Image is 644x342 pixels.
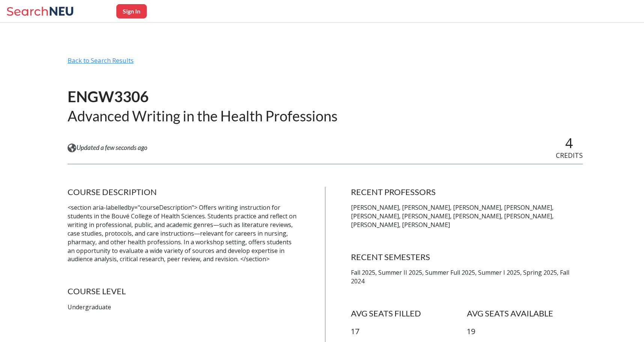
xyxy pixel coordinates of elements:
[68,286,299,297] h4: COURSE LEVEL
[556,151,583,160] span: CREDITS
[68,107,337,125] h2: Advanced Writing in the Health Professions
[467,308,583,319] h4: AVG SEATS AVAILABLE
[68,303,299,312] p: Undergraduate
[467,326,583,337] p: 19
[351,326,467,337] p: 17
[351,203,583,229] p: [PERSON_NAME], [PERSON_NAME], [PERSON_NAME], [PERSON_NAME], [PERSON_NAME], [PERSON_NAME], [PERSON...
[351,268,583,286] p: Fall 2025, Summer II 2025, Summer Full 2025, Summer I 2025, Spring 2025, Fall 2024
[68,203,299,263] p: <section aria-labelledby="courseDescription"> Offers writing instruction for students in the Bouv...
[68,87,337,106] h1: ENGW3306
[116,4,147,18] button: Sign In
[351,187,583,197] h4: RECENT PROFESSORS
[68,56,583,71] div: Back to Search Results
[68,187,299,197] h4: COURSE DESCRIPTION
[77,144,147,152] span: Updated a few seconds ago
[565,134,573,152] span: 4
[351,252,583,262] h4: RECENT SEMESTERS
[351,308,467,319] h4: AVG SEATS FILLED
